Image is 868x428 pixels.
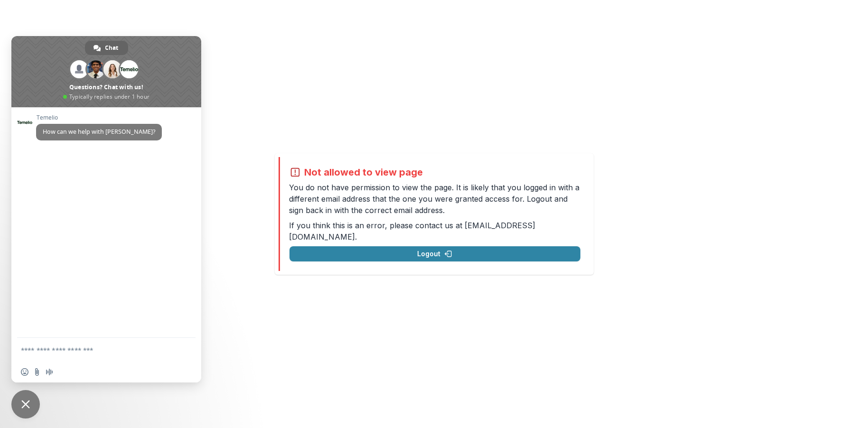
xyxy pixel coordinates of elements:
span: Temelio [36,114,162,121]
span: Insert an emoji [21,368,28,376]
span: Audio message [46,368,53,376]
p: You do not have permission to view the page. It is likely that you logged in with a different ema... [289,182,580,216]
span: Send a file [33,368,41,376]
p: If you think this is an error, please contact us at . [289,220,580,242]
a: Chat [85,41,128,55]
span: Chat [105,41,119,55]
button: Logout [289,246,580,261]
a: Close chat [11,390,40,419]
h2: Not allowed to view page [305,167,423,178]
a: [EMAIL_ADDRESS][DOMAIN_NAME] [289,221,536,242]
textarea: Compose your message... [21,338,173,362]
span: How can we help with [PERSON_NAME]? [43,128,155,136]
